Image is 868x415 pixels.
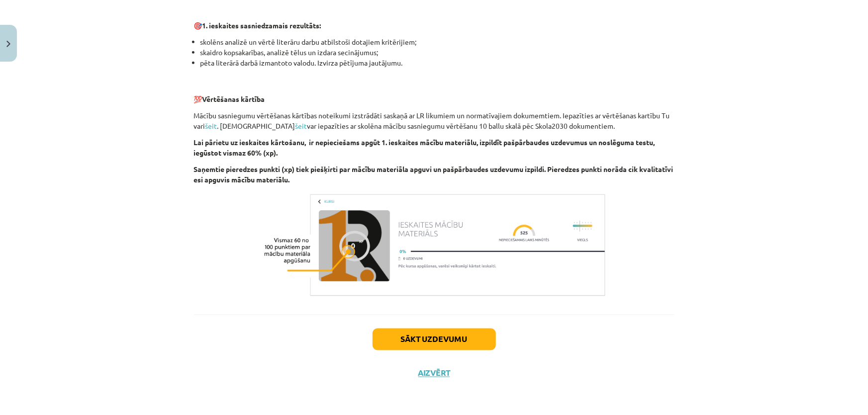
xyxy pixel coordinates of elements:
[202,21,321,30] strong: 1. ieskaites sasniedzamais rezultāts:
[194,165,674,184] b: Saņemtie pieredzes punkti (xp) tiek piešķirti par mācību materiāla apguvi un pašpārbaudes uzdevum...
[205,121,217,130] a: šeit
[202,94,265,103] b: Vērtēšanas kārtība
[6,41,10,47] img: icon-close-lesson-0947bae3869378f0d4975bcd49f059093ad1ed9edebbc8119c70593378902aed.svg
[295,121,307,130] a: šeit
[200,47,675,58] li: skaidro kopsakarības, analizē tēlus un izdara secinājumus;
[194,20,675,31] p: 🎯
[373,329,496,350] button: Sākt uzdevumu
[194,138,655,157] b: Lai pārietu uz ieskaites kārtošanu, ir nepieciešams apgūt 1. ieskaites mācību materiālu, izpildīt...
[200,37,675,47] li: skolēns analizē un vērtē literāru darbu atbilstoši dotajiem kritērijiem;
[415,368,453,378] button: Aizvērt
[194,83,675,104] p: 💯
[200,58,675,79] li: pēta literārā darbā izmantoto valodu. Izvirza pētījuma jautājumu.
[194,110,675,131] p: Mācību sasniegumu vērtēšanas kārtības noteikumi izstrādāti saskaņā ar LR likumiem un normatīvajie...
